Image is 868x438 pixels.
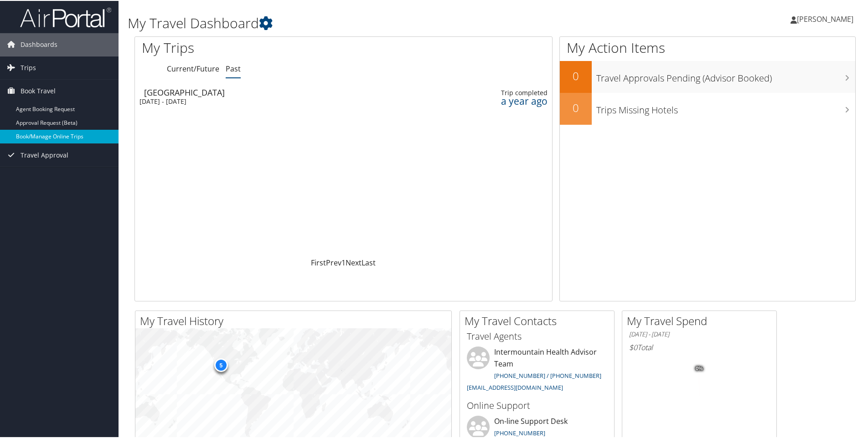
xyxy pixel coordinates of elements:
a: [EMAIL_ADDRESS][DOMAIN_NAME] [467,382,563,391]
h1: My Action Items [560,37,855,56]
h1: My Trips [142,37,372,56]
a: [PERSON_NAME] [790,5,863,32]
a: Last [362,257,376,267]
span: Travel Approval [21,143,68,166]
a: [PHONE_NUMBER] [494,428,545,436]
div: Trip completed [453,88,547,96]
a: 0Trips Missing Hotels [560,92,855,124]
img: airportal-logo.png [20,6,111,27]
h2: 0 [560,67,592,83]
div: [DATE] - [DATE] [139,97,237,105]
a: Next [346,257,362,267]
div: 5 [214,357,227,371]
h6: Total [629,341,770,351]
a: [PHONE_NUMBER] / [PHONE_NUMBER] [494,371,601,379]
span: Trips [21,56,36,78]
h3: Travel Agents [467,329,607,342]
a: Prev [326,257,341,267]
h2: 0 [560,99,592,115]
a: 0Travel Approvals Pending (Advisor Booked) [560,60,855,92]
a: First [311,257,326,267]
h2: My Travel History [140,312,451,328]
span: Book Travel [21,79,56,102]
h3: Trips Missing Hotels [596,98,855,116]
span: $0 [629,341,637,351]
a: Current/Future [167,63,219,73]
h3: Online Support [467,398,607,411]
h2: My Travel Spend [627,312,776,328]
span: [PERSON_NAME] [797,13,853,23]
h2: My Travel Contacts [465,312,614,328]
li: Intermountain Health Advisor Team [462,346,612,394]
tspan: 0% [696,365,703,371]
h3: Travel Approvals Pending (Advisor Booked) [596,66,855,84]
div: [GEOGRAPHIC_DATA] [144,87,241,96]
span: Dashboards [21,32,57,55]
a: Past [226,63,241,73]
h1: My Travel Dashboard [128,13,618,32]
div: a year ago [453,96,547,104]
a: 1 [341,257,346,267]
h6: [DATE] - [DATE] [629,329,770,338]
